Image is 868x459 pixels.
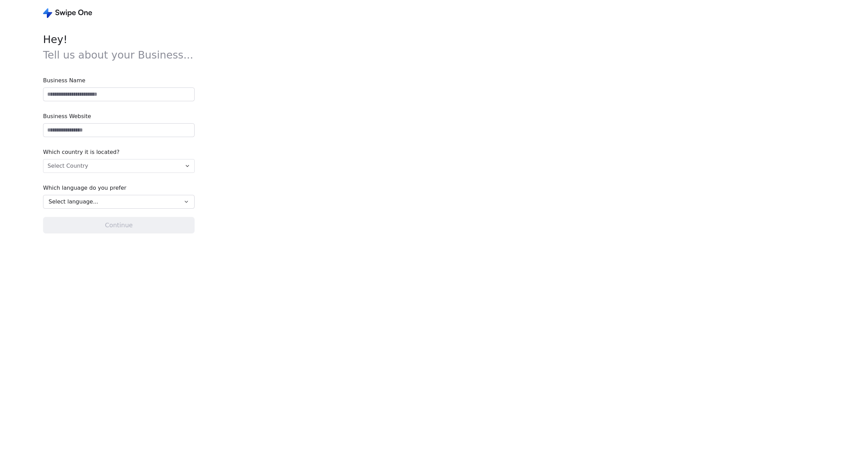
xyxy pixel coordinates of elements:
[43,76,195,85] span: Business Name
[43,32,195,63] span: Hey !
[49,198,98,206] span: Select language...
[43,148,195,156] span: Which country it is located?
[43,184,195,192] span: Which language do you prefer
[43,49,193,61] span: Tell us about your Business...
[43,112,195,121] span: Business Website
[48,162,88,170] span: Select Country
[43,217,195,233] button: Continue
